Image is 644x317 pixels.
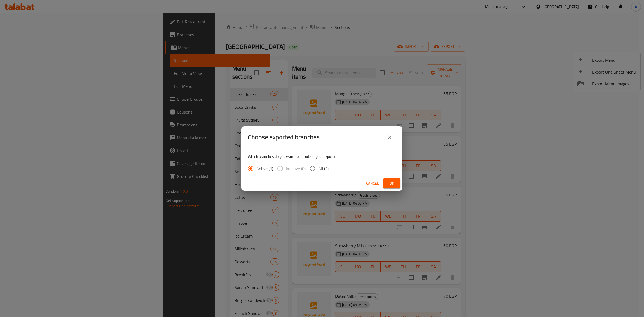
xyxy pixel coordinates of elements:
span: Active (1) [256,165,273,172]
span: Cancel [366,180,379,187]
span: All (1) [318,165,329,172]
p: Which branches do you want to include in your export? [248,154,396,159]
button: Cancel [364,178,381,188]
h2: Choose exported branches [248,133,320,141]
span: Inactive (0) [286,165,306,172]
span: Ok [387,180,396,187]
button: close [383,131,396,144]
button: Ok [383,178,400,188]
